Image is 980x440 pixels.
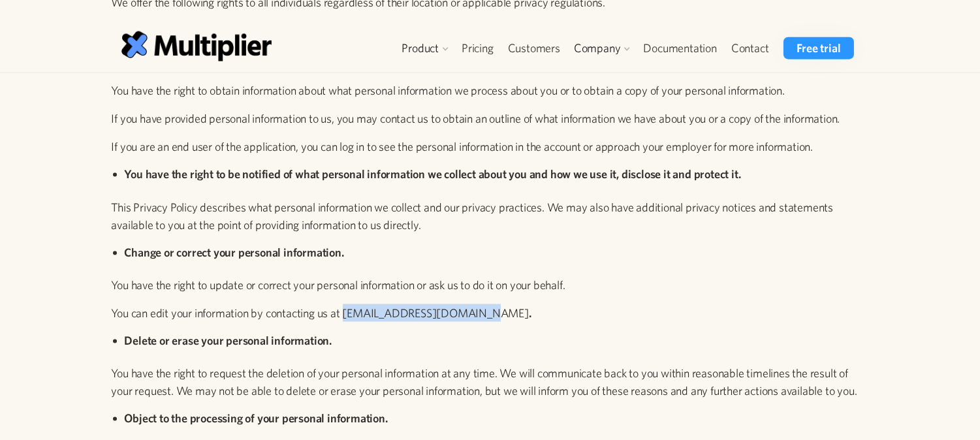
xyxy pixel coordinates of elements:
[112,22,859,39] p: For personal information we have about you, you can:
[567,37,637,59] div: Company
[112,110,859,127] p: If you have provided personal information to us, you may contact us to obtain an outline of what ...
[125,411,388,425] strong: Object to the processing of your personal information.
[125,167,741,181] strong: You have the right to be notified of what personal information we collect about you and how we us...
[125,245,344,259] strong: Change or correct your personal information.
[125,334,332,347] strong: Delete or erase your personal information.
[529,306,531,320] strong: .
[395,37,454,59] div: Product
[783,37,853,59] a: Free trial
[112,82,859,99] p: You have the right to obtain information about what personal information we process about you or ...
[112,304,859,322] p: You can edit your information by contacting us at [EMAIL_ADDRESS][DOMAIN_NAME]
[112,138,859,155] p: If you are an end user of the application, you can log in to see the personal information in the ...
[724,37,776,59] a: Contact
[454,37,501,59] a: Pricing
[636,37,723,59] a: Documentation
[402,40,439,56] div: Product
[112,276,859,294] p: You have the right to update or correct your personal information or ask us to do it on your behalf.
[112,198,859,234] p: This Privacy Policy describes what personal information we collect and our privacy practices. We ...
[501,37,567,59] a: Customers
[112,364,859,400] p: You have the right to request the deletion of your personal information at any time. We will comm...
[574,40,621,56] div: Company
